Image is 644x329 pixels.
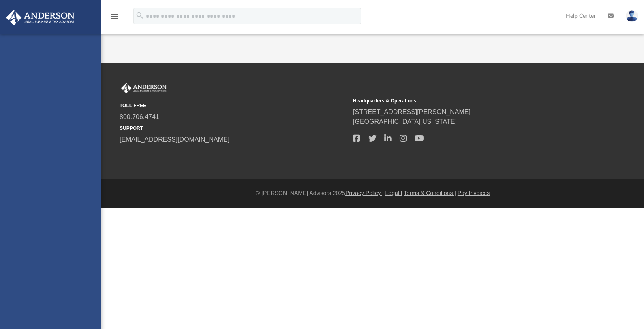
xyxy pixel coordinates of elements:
[626,10,638,22] img: User Pic
[120,125,347,132] small: SUPPORT
[345,190,384,196] a: Privacy Policy |
[404,190,456,196] a: Terms & Conditions |
[4,10,77,25] img: Anderson Advisors Platinum Portal
[120,83,168,93] img: Anderson Advisors Platinum Portal
[353,108,471,115] a: [STREET_ADDRESS][PERSON_NAME]
[120,136,229,143] a: [EMAIL_ADDRESS][DOMAIN_NAME]
[120,113,159,120] a: 800.706.4741
[109,15,119,21] a: menu
[458,190,490,196] a: Pay Invoices
[109,11,119,21] i: menu
[120,102,347,109] small: TOLL FREE
[135,11,144,20] i: search
[353,118,457,125] a: [GEOGRAPHIC_DATA][US_STATE]
[101,189,644,197] div: © [PERSON_NAME] Advisors 2025
[385,190,402,196] a: Legal |
[353,97,581,104] small: Headquarters & Operations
